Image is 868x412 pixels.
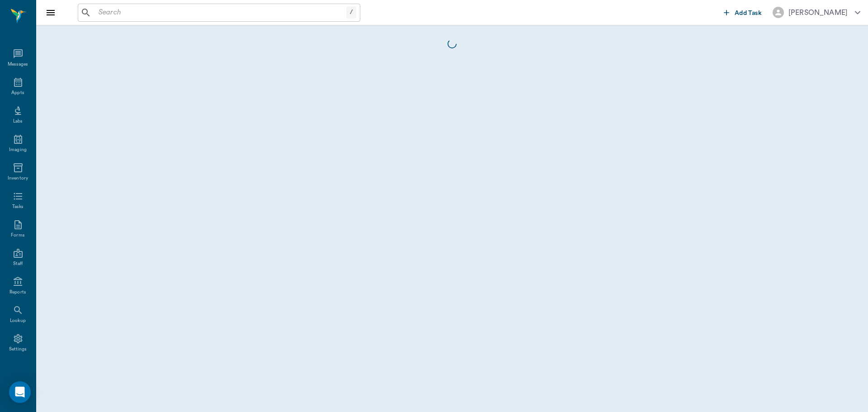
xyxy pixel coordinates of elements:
input: Search [95,6,346,19]
button: Close drawer [42,4,60,22]
button: Add Task [720,4,765,21]
div: Open Intercom Messenger [9,381,31,403]
div: Messages [8,61,28,68]
div: [PERSON_NAME] [788,7,848,18]
div: / [346,6,356,19]
button: [PERSON_NAME] [765,4,868,21]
